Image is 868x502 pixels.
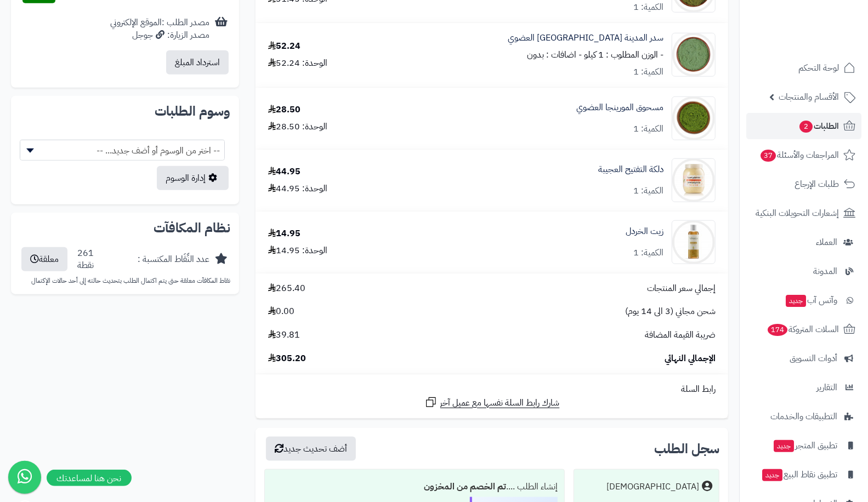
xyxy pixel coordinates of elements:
[816,380,837,395] span: التقارير
[645,329,716,341] span: ضريبة القيمة المضافة
[606,481,699,493] div: [DEMOGRAPHIC_DATA]
[20,105,230,118] h2: وسوم الطلبات
[768,324,787,336] span: 174
[508,32,663,44] a: سدر المدينة [GEOGRAPHIC_DATA] العضوي
[767,322,839,337] span: السلات المتروكة
[798,118,839,134] span: الطلبات
[785,293,837,308] span: وآتس آب
[266,437,356,461] button: أضف تحديث جديد
[773,438,837,453] span: تطبيق المتجر
[746,432,861,459] a: تطبيق المتجرجديد
[746,171,861,197] a: طلبات الإرجاع
[633,247,663,259] div: الكمية: 1
[268,227,300,240] div: 14.95
[798,60,839,76] span: لوحة التحكم
[761,467,837,482] span: تطبيق نقاط البيع
[268,104,300,116] div: 28.50
[746,461,861,488] a: تطبيق نقاط البيعجديد
[21,247,67,271] button: معلقة
[77,247,94,272] div: 261
[20,140,225,161] span: -- اختر من الوسوم أو أضف جديد... --
[268,305,294,318] span: 0.00
[793,31,858,54] img: logo-2.png
[268,166,300,178] div: 44.95
[268,352,306,365] span: 305.20
[268,329,300,341] span: 39.81
[746,142,861,168] a: المراجعات والأسئلة37
[756,206,839,221] span: إشعارات التحويلات البنكية
[746,229,861,255] a: العملاء
[672,33,715,77] img: 1690052262-Seder%20Leaves%20Powder%20Organic-90x90.jpg
[759,147,839,163] span: المراجعات والأسئلة
[166,50,229,75] button: استرداد المبلغ
[138,253,209,266] div: عدد النِّقَاط المكتسبة :
[746,287,861,313] a: وآتس آبجديد
[633,185,663,197] div: الكمية: 1
[770,409,837,424] span: التطبيقات والخدمات
[816,235,837,250] span: العملاء
[268,244,327,257] div: الوحدة: 14.95
[799,121,813,133] span: 2
[746,316,861,343] a: السلات المتروكة174
[584,48,663,61] small: - الوزن المطلوب : 1 كيلو
[268,57,327,70] div: الوحدة: 52.24
[110,29,209,42] div: مصدر الزيارة: جوجل
[672,220,715,264] img: 1717354955-Mustard-Oil-100ml%20v02-90x90.jpg
[647,282,716,295] span: إجمالي سعر المنتجات
[20,276,230,286] p: نقاط المكافآت معلقة حتى يتم اكتمال الطلب بتحديث حالته إلى أحد حالات الإكتمال
[746,374,861,401] a: التقارير
[761,150,776,162] span: 37
[786,295,806,307] span: جديد
[110,16,209,42] div: مصدر الطلب :الموقع الإلكتروني
[626,225,663,238] a: زيت الخردل
[424,480,506,493] b: تم الخصم من المخزون
[813,264,837,279] span: المدونة
[672,158,715,202] img: 1735916177-Whitening%20Scrub%201-90x90.jpg
[746,200,861,226] a: إشعارات التحويلات البنكية
[20,221,230,235] h2: نظام المكافآت
[271,476,558,498] div: إنشاء الطلب ....
[746,403,861,430] a: التطبيقات والخدمات
[746,55,861,81] a: لوحة التحكم
[440,397,560,409] span: شارك رابط السلة نفسها مع عميل آخر
[665,352,716,365] span: الإجمالي النهائي
[633,123,663,135] div: الكمية: 1
[746,258,861,284] a: المدونة
[77,259,94,272] div: نقطة
[20,140,224,161] span: -- اختر من الوسوم أو أضف جديد... --
[762,469,782,481] span: جديد
[625,305,716,318] span: شحن مجاني (3 الى 14 يوم)
[260,383,724,396] div: رابط السلة
[598,163,663,176] a: دلكة التفتيح العجيبة
[633,1,663,14] div: الكمية: 1
[774,440,794,452] span: جديد
[746,113,861,139] a: الطلبات2
[779,89,839,105] span: الأقسام والمنتجات
[746,345,861,372] a: أدوات التسويق
[654,442,719,455] h3: سجل الطلب
[268,40,300,53] div: 52.24
[268,282,305,295] span: 265.40
[795,176,839,192] span: طلبات الإرجاع
[672,96,715,140] img: 1693553923-Moringa%20Powder-90x90.jpg
[268,121,327,133] div: الوحدة: 28.50
[424,396,560,409] a: شارك رابط السلة نفسها مع عميل آخر
[268,182,327,195] div: الوحدة: 44.95
[527,48,582,61] small: - اضافات : بدون
[576,101,663,114] a: مسحوق المورينجا العضوي
[790,351,837,366] span: أدوات التسويق
[633,66,663,78] div: الكمية: 1
[157,166,229,190] a: إدارة الوسوم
